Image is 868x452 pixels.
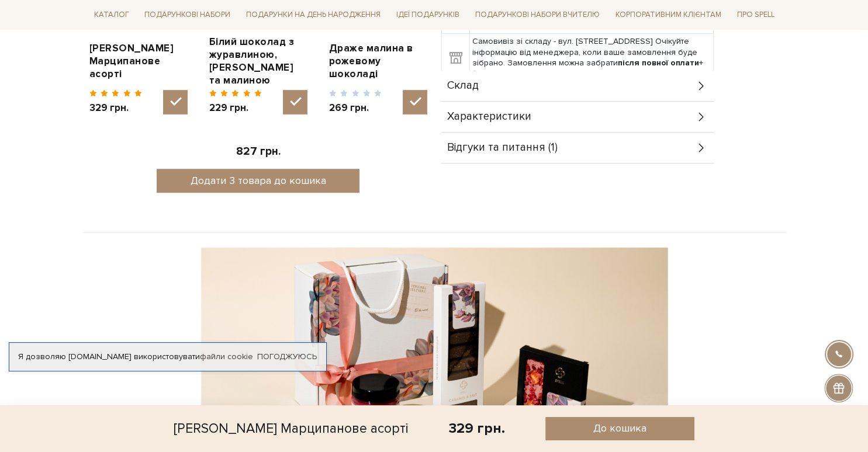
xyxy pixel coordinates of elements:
a: Каталог [89,6,134,24]
a: Подарунки на День народження [241,6,385,24]
div: 329 грн. [449,419,505,437]
a: Корпоративним клієнтам [611,6,726,24]
a: Про Spell [732,6,779,24]
a: Подарункові набори [140,6,235,24]
button: До кошика [545,417,694,440]
a: Білий шоколад з журавлиною, [PERSON_NAME] та малиною [209,36,307,87]
a: Погоджуюсь [257,352,317,362]
b: після повної оплати [618,58,699,68]
a: Драже малина в рожевому шоколаді [329,42,427,81]
span: 229 грн. [209,102,262,114]
a: файли cookie [200,352,253,361]
div: [PERSON_NAME] Марципанове асорті [174,417,408,440]
span: Характеристики [447,112,531,122]
span: Відгуки та питання (1) [447,142,558,153]
a: Подарункові набори Вчителю [471,5,604,25]
span: 269 грн. [329,102,382,114]
span: Склад [447,81,479,91]
span: 329 грн. [89,102,143,114]
a: [PERSON_NAME] Марципанове асорті [89,42,188,81]
a: Ідеї подарунків [392,6,464,24]
div: Я дозволяю [DOMAIN_NAME] використовувати [9,352,326,362]
span: 827 грн. [236,145,281,158]
td: Самовивіз зі складу - вул. [STREET_ADDRESS] Очікуйте інформацію від менеджера, коли ваше замовлен... [469,34,713,82]
span: До кошика [593,422,646,435]
button: Додати 3 товара до кошика [157,169,359,193]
